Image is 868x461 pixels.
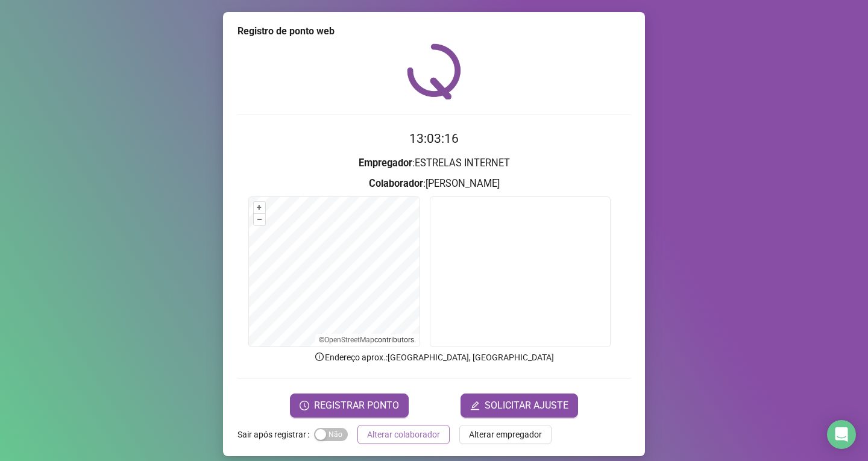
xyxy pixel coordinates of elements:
[237,351,631,364] p: Endereço aprox. : [GEOGRAPHIC_DATA], [GEOGRAPHIC_DATA]
[314,351,325,362] span: info-circle
[827,420,856,449] div: Open Intercom Messenger
[485,398,568,413] span: SOLICITAR AJUSTE
[237,24,631,39] div: Registro de ponto web
[237,176,631,192] h3: : [PERSON_NAME]
[237,425,314,444] label: Sair após registrar
[314,398,399,413] span: REGISTRAR PONTO
[290,394,409,418] button: REGISTRAR PONTO
[369,178,423,189] strong: Colaborador
[359,157,412,169] strong: Empregador
[254,214,265,225] button: –
[357,425,450,444] button: Alterar colaborador
[237,155,631,171] h3: : ESTRELAS INTERNET
[319,336,416,344] li: © contributors.
[470,401,480,410] span: edit
[367,428,440,441] span: Alterar colaborador
[459,425,552,444] button: Alterar empregador
[469,428,542,441] span: Alterar empregador
[300,401,309,410] span: clock-circle
[254,202,265,213] button: +
[409,131,459,146] time: 13:03:16
[461,394,578,418] button: editSOLICITAR AJUSTE
[407,43,461,99] img: QRPoint
[324,336,374,344] a: OpenStreetMap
